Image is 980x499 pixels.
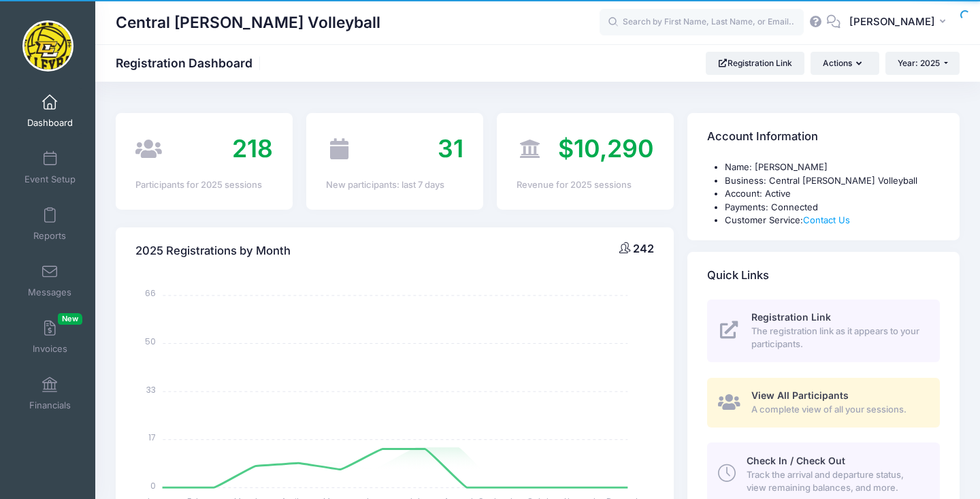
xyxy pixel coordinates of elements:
[151,479,157,491] tspan: 0
[600,9,804,36] input: Search by First Name, Last Name, or Email...
[18,370,82,417] a: Financials
[707,118,818,157] h4: Account Information
[22,20,73,71] img: Central Lee Volleyball
[747,455,845,466] span: Check In / Check Out
[803,214,850,225] a: Contact Us
[707,378,940,428] a: View All Participants A complete view of all your sessions.
[27,117,73,129] span: Dashboard
[706,52,804,75] a: Registration Link
[747,468,924,495] span: Track the arrival and departure status, view remaining balances, and more.
[24,174,76,185] span: Event Setup
[147,383,157,395] tspan: 33
[58,313,82,325] span: New
[840,7,960,38] button: [PERSON_NAME]
[146,287,157,299] tspan: 66
[725,174,940,188] li: Business: Central [PERSON_NAME] Volleyball
[33,343,67,355] span: Invoices
[725,201,940,214] li: Payments: Connected
[751,311,831,323] span: Registration Link
[438,133,463,163] span: 31
[33,230,66,242] span: Reports
[232,133,273,163] span: 218
[811,52,879,75] button: Actions
[28,287,71,298] span: Messages
[18,257,82,304] a: Messages
[751,325,924,351] span: The registration link as it appears to your participants.
[29,400,71,411] span: Financials
[18,87,82,135] a: Dashboard
[146,336,157,347] tspan: 50
[517,178,654,192] div: Revenue for 2025 sessions
[885,52,960,75] button: Year: 2025
[116,7,380,38] h1: Central [PERSON_NAME] Volleyball
[116,56,264,70] h1: Registration Dashboard
[18,200,82,248] a: Reports
[751,403,924,417] span: A complete view of all your sessions.
[898,58,940,68] span: Year: 2025
[707,256,769,295] h4: Quick Links
[558,133,654,163] span: $10,290
[725,161,940,174] li: Name: [PERSON_NAME]
[751,389,849,401] span: View All Participants
[18,313,82,361] a: InvoicesNew
[135,231,291,270] h4: 2025 Registrations by Month
[707,300,940,362] a: Registration Link The registration link as it appears to your participants.
[725,214,940,227] li: Customer Service:
[849,14,935,29] span: [PERSON_NAME]
[18,144,82,191] a: Event Setup
[135,178,273,192] div: Participants for 2025 sessions
[149,432,157,443] tspan: 17
[326,178,463,192] div: New participants: last 7 days
[633,242,654,255] span: 242
[725,187,940,201] li: Account: Active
